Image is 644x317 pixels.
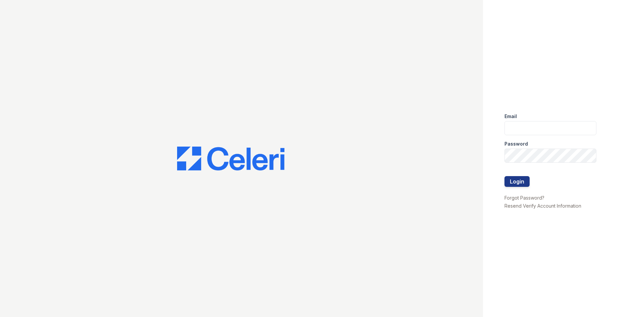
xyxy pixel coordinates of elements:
[504,195,544,201] a: Forgot Password?
[504,176,530,187] button: Login
[504,141,528,147] label: Password
[504,203,581,209] a: Resend Verify Account Information
[177,147,284,171] img: CE_Logo_Blue-a8612792a0a2168367f1c8372b55b34899dd931a85d93a1a3d3e32e68fde9ad4.png
[504,113,517,120] label: Email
